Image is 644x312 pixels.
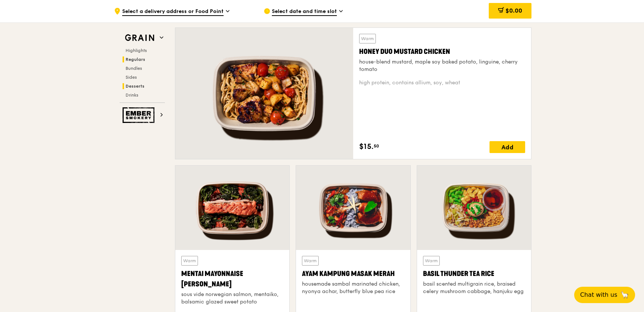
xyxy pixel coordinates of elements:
div: Warm [181,256,198,266]
img: Ember Smokery web logo [123,107,157,123]
div: Ayam Kampung Masak Merah [302,269,404,279]
span: Chat with us [580,290,617,299]
div: Warm [302,256,319,266]
div: high protein, contains allium, soy, wheat [359,79,525,87]
div: Warm [359,34,376,43]
div: Basil Thunder Tea Rice [423,269,525,279]
span: Sides [126,75,137,80]
span: 50 [374,143,379,149]
div: basil scented multigrain rice, braised celery mushroom cabbage, hanjuku egg [423,280,525,295]
span: $15. [359,141,374,152]
div: housemade sambal marinated chicken, nyonya achar, butterfly blue pea rice [302,280,404,295]
div: Warm [423,256,440,266]
div: sous vide norwegian salmon, mentaiko, balsamic glazed sweet potato [181,291,283,306]
span: Highlights [126,48,147,53]
span: Select date and time slot [272,8,337,16]
span: Drinks [126,92,138,98]
img: Grain web logo [123,31,157,45]
div: Mentai Mayonnaise [PERSON_NAME] [181,269,283,289]
span: Regulars [126,57,145,62]
span: Bundles [126,66,142,71]
span: Select a delivery address or Food Point [122,8,224,16]
button: Chat with us🦙 [574,287,635,303]
span: Desserts [126,84,144,89]
span: $0.00 [505,7,522,14]
div: house-blend mustard, maple soy baked potato, linguine, cherry tomato [359,58,525,73]
div: Honey Duo Mustard Chicken [359,46,525,57]
div: Add [489,141,525,153]
span: 🦙 [620,290,629,299]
